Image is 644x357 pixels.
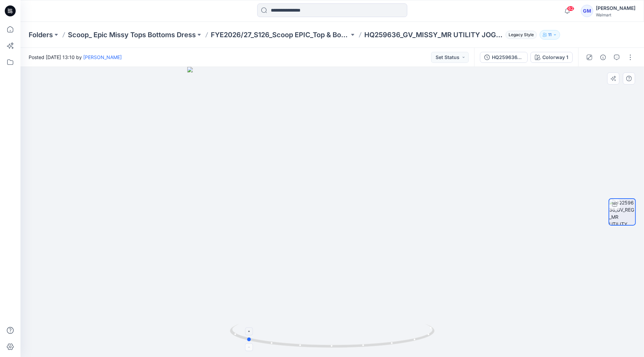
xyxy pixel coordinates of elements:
img: HQ259636_GV_REG_MR UTILITY JOGGER [609,199,635,225]
a: FYE2026/27_S126_Scoop EPIC_Top & Bottom [211,30,349,40]
div: HQ259636_GV_REG_MR UTILITY JOGGER [492,54,523,61]
button: 11 [540,30,560,40]
button: Legacy Style [503,30,537,40]
span: 62 [567,6,574,11]
p: HQ259636_GV_MISSY_MR UTILITY JOGGER [364,30,503,40]
div: Walmart [596,12,635,17]
p: 11 [548,31,552,39]
a: Folders [29,30,53,40]
button: Details [598,52,609,63]
button: Colorway 1 [530,52,573,63]
div: GM [581,5,593,17]
a: [PERSON_NAME] [83,54,122,60]
span: Legacy Style [506,31,537,39]
a: Scoop_ Epic Missy Tops Bottoms Dress [68,30,196,40]
div: [PERSON_NAME] [596,4,635,12]
span: Posted [DATE] 13:10 by [29,54,122,61]
button: HQ259636_GV_REG_MR UTILITY JOGGER [480,52,528,63]
div: Colorway 1 [542,54,568,61]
